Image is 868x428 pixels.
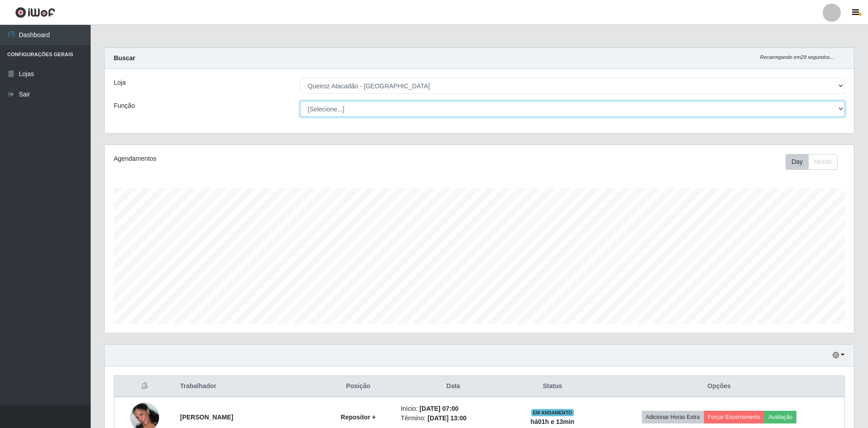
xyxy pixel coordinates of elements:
th: Status [511,376,594,397]
i: Recarregando em 29 segundos... [760,54,834,60]
img: CoreUI Logo [15,7,55,18]
span: EM ANDAMENTO [531,409,574,416]
button: Avaliação [764,411,796,423]
time: [DATE] 07:00 [419,405,458,412]
th: Posição [321,376,395,397]
button: Adicionar Horas Extra [642,411,704,423]
strong: há 01 h e 13 min [531,418,575,425]
strong: Repositor + [341,414,376,421]
div: First group [786,154,838,170]
time: [DATE] 13:00 [427,414,466,422]
strong: [PERSON_NAME] [180,414,233,421]
th: Opções [594,376,845,397]
button: Month [808,154,838,170]
label: Função [114,101,135,111]
button: Forçar Encerramento [704,411,765,423]
th: Trabalhador [175,376,321,397]
div: Agendamentos [114,154,411,164]
div: Toolbar with button groups [786,154,845,170]
th: Data [395,376,511,397]
button: Day [786,154,809,170]
li: Início: [401,404,506,414]
label: Loja [114,78,126,87]
li: Término: [401,414,506,423]
strong: Buscar [114,54,135,62]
